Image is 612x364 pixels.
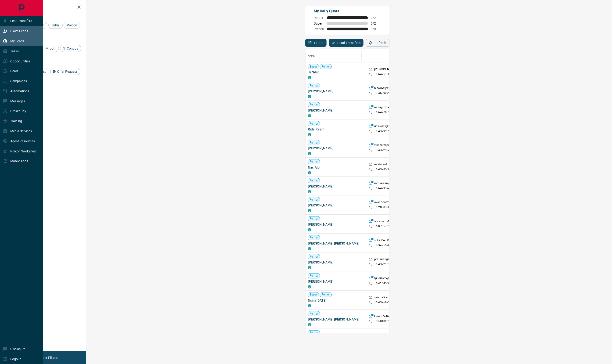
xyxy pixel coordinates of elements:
[308,65,319,69] span: Buyer
[374,300,395,304] p: +1- 43766930xx
[374,105,393,110] p: namigix8xx@x
[374,276,391,281] p: fguerri7xx@x
[374,200,395,205] p: avandoornxx@x
[374,167,395,171] p: +1- 43785885xx
[50,23,61,27] span: Seller
[36,354,61,362] button: Reset Filters
[374,262,395,266] p: +1- 43721618xx
[320,293,332,297] span: Renter
[374,186,395,190] p: +1- 64793747xx
[308,331,320,335] span: Renter
[308,312,320,316] span: Renter
[308,323,311,326] div: condos.ca
[308,304,311,307] div: condos.ca
[308,317,364,322] span: [PERSON_NAME] [PERSON_NAME]
[371,22,381,25] span: 0 / 2
[374,205,395,209] p: +1- 28983907xx
[308,236,320,240] span: Renter
[308,84,320,88] span: Renter
[374,91,395,95] p: +1- 46992798xx
[308,89,364,94] span: [PERSON_NAME]
[308,274,320,278] span: Renter
[374,143,400,148] p: vincentelipe20xx@x
[308,122,320,126] span: Renter
[50,68,80,75] div: Offer Request
[314,22,324,25] span: Buyer
[308,293,319,297] span: Buyer
[374,124,390,129] p: ridareexx@x
[308,184,364,189] span: [PERSON_NAME]
[374,224,395,228] p: +1- 87557051xx
[308,165,364,170] span: Nas Alpr
[308,190,311,193] div: condos.ca
[314,16,324,20] span: Renter
[374,72,395,76] p: +1- 64751086xx
[308,76,311,79] div: condos.ca
[308,255,320,259] span: Renter
[374,314,396,319] p: kimsh7946xx@x
[308,160,320,164] span: Renter
[308,217,320,221] span: Renter
[374,257,404,262] p: prateekingawalecxx@x
[308,279,364,284] span: [PERSON_NAME]
[306,49,366,62] div: Name
[308,133,311,136] div: condos.ca
[308,285,311,288] div: condos.ca
[308,127,364,132] span: Rida Reem
[374,181,396,186] p: ramselvarajxx@x
[308,114,311,117] div: condos.ca
[308,241,364,246] span: [PERSON_NAME] [PERSON_NAME]
[374,67,396,72] p: [PERSON_NAME]
[374,86,389,91] p: hinadxx@x
[308,203,364,208] span: [PERSON_NAME]
[374,296,394,300] p: sandralilaxx@x
[374,281,395,285] p: +1- 41645607xx
[308,247,311,250] div: condos.ca
[374,319,398,323] p: +82- 010235618xx
[371,16,381,20] span: 2 / 2
[308,152,311,155] div: condos.ca
[308,70,364,75] span: Js Sdsd
[308,108,364,113] span: [PERSON_NAME]
[374,148,395,152] p: +1- 43729946xx
[305,39,327,47] button: Filters
[308,95,311,98] div: condos.ca
[308,209,311,212] div: condos.ca
[65,23,79,27] span: Precon
[65,47,80,50] span: Condos
[366,39,389,47] button: Refresh
[308,298,364,303] span: Nsini [DATE]
[308,146,364,151] span: [PERSON_NAME]
[308,222,364,227] span: [PERSON_NAME]
[314,8,381,14] p: My Daily Quota
[329,39,364,47] button: Lead Transfers
[374,220,398,224] p: allrichards19xx@x
[60,45,81,52] div: Condos
[320,65,332,69] span: Renter
[48,22,63,29] div: Seller
[308,266,311,269] div: condos.ca
[308,49,315,62] div: Name
[44,47,57,50] span: MrLoft
[64,22,80,29] div: Precon
[15,5,81,10] h2: Filters
[308,228,311,231] div: condos.ca
[314,27,324,31] span: Precon
[371,27,381,31] span: 0 / 0
[374,243,396,247] p: +886- 9552803xx
[308,179,320,183] span: Renter
[374,238,391,243] p: spk235xx@x
[308,198,320,202] span: Renter
[308,260,364,265] span: [PERSON_NAME]
[39,45,59,52] div: MrLoft
[374,110,395,114] p: +1- 64778532xx
[55,70,79,73] span: Offer Request
[308,171,311,174] div: condos.ca
[308,103,320,107] span: Renter
[374,162,400,167] p: nastaranfrd19xx@x
[374,129,395,133] p: +1- 43799825xx
[308,141,320,145] span: Renter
